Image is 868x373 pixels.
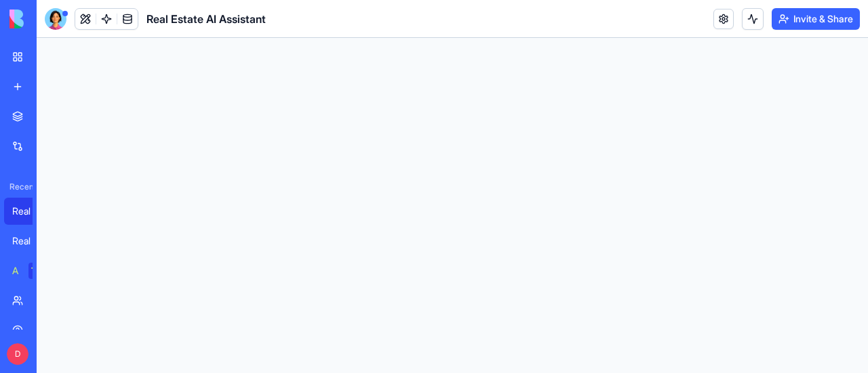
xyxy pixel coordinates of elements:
a: AI Logo GeneratorTRY [4,257,58,284]
span: Real Estate AI Assistant [146,11,266,27]
a: Real Estate AI Assistant [4,198,58,225]
span: D [7,343,28,365]
button: Invite & Share [772,8,860,30]
div: TRY [28,263,50,279]
div: AI Logo Generator [12,264,19,278]
span: Recent [4,181,33,192]
div: Real Estate AI Assistant [12,204,50,218]
a: Real Estate AI Assistant [4,227,58,255]
div: Real Estate AI Assistant [12,234,50,248]
img: logo [9,9,94,28]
